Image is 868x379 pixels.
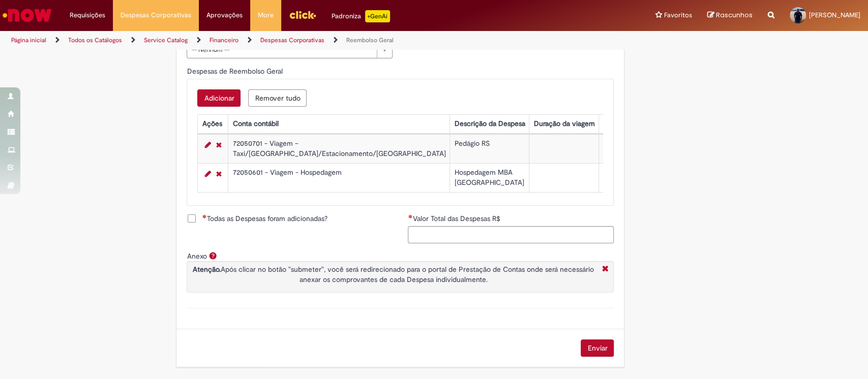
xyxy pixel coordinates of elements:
button: Add a row for Despesas de Reembolso Geral [197,89,241,107]
th: Duração da viagem [529,114,599,133]
strong: Atenção. [193,265,221,274]
span: Rascunhos [716,10,753,20]
span: Despesas de Reembolso Geral [187,67,284,76]
i: Fechar More information Por anexo [599,264,611,275]
span: Aprovações [206,10,243,20]
span: [PERSON_NAME] [809,11,860,19]
th: Quilometragem [599,114,656,133]
img: click_logo_yellow_360x200.png [289,7,316,22]
td: Hospedagem MBA [GEOGRAPHIC_DATA] [450,163,529,192]
span: Valor Total das Despesas R$ [412,214,502,223]
label: Anexo [187,251,206,261]
th: Ações [198,114,228,133]
a: Editar Linha 2 [202,168,213,180]
span: Ajuda para Anexo [206,251,219,260]
th: Conta contábil [228,114,450,133]
button: Enviar [581,339,614,357]
span: Despesas Corporativas [121,10,191,20]
a: Todos os Catálogos [68,36,122,44]
th: Descrição da Despesa [450,114,529,133]
span: More [258,10,274,20]
input: Valor Total das Despesas R$ [408,226,614,243]
span: Necessários [408,214,412,218]
td: 72050601 - Viagem - Hospedagem [228,163,450,192]
span: Necessários [202,214,206,218]
a: Remover linha 1 [213,139,224,151]
div: Padroniza [332,10,390,22]
a: Reembolso Geral [346,36,394,44]
td: 72050701 - Viagem – Taxi/[GEOGRAPHIC_DATA]/Estacionamento/[GEOGRAPHIC_DATA] [228,134,450,163]
a: Financeiro [209,36,238,44]
a: Página inicial [11,36,46,44]
a: Remover linha 2 [213,168,224,180]
span: Favoritos [664,10,692,20]
span: -- Nenhum -- [191,42,372,58]
span: Todas as Despesas foram adicionadas? [202,213,327,224]
td: Pedágio RS [450,134,529,163]
p: +GenAi [365,10,390,22]
a: Rascunhos [707,11,753,20]
a: Despesas Corporativas [260,36,324,44]
ul: Trilhas de página [8,31,571,50]
span: Requisições [70,10,105,20]
button: Remove all rows for Despesas de Reembolso Geral [248,89,307,107]
p: Após clicar no botão "submeter", você será redirecionado para o portal de Prestação de Contas ond... [190,264,596,285]
a: Service Catalog [144,36,188,44]
img: ServiceNow [1,5,53,25]
a: Editar Linha 1 [202,139,213,151]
